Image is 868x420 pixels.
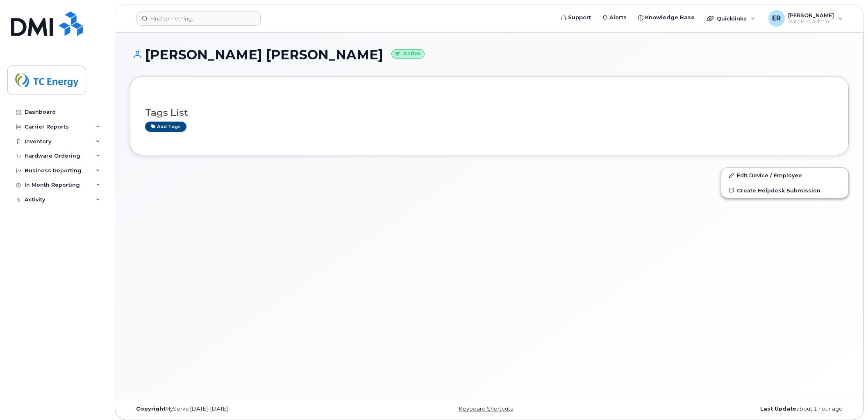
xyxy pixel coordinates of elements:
[609,406,849,412] div: about 1 hour ago
[721,168,848,183] a: Edit Device / Employee
[136,406,166,412] strong: Copyright
[145,108,834,118] h3: Tags List
[130,47,849,62] h1: [PERSON_NAME] [PERSON_NAME]
[760,406,796,412] strong: Last Update
[145,122,186,132] a: Add tags
[391,49,425,59] small: Active
[459,406,513,412] a: Keyboard Shortcuts
[721,183,848,198] a: Create Helpdesk Submission
[130,406,370,412] div: MyServe [DATE]–[DATE]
